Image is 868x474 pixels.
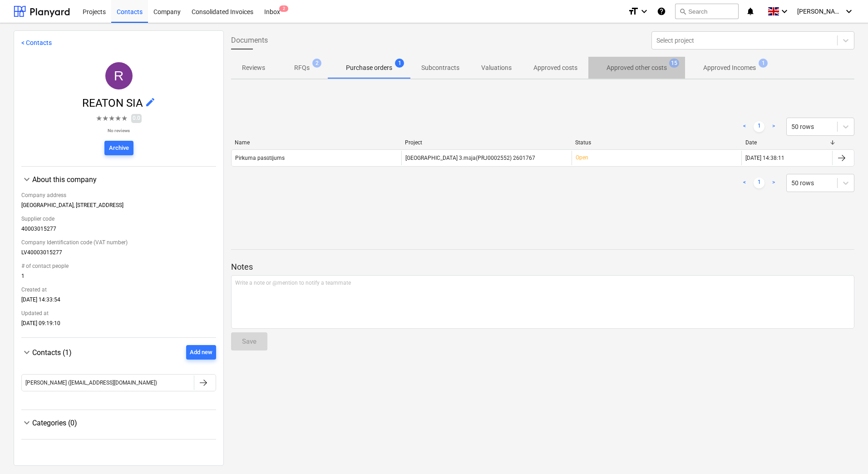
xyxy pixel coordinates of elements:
[242,63,265,73] p: Reviews
[231,35,268,46] span: Documents
[768,178,779,188] a: Next page
[108,113,115,124] span: ★
[768,121,779,132] a: Next page
[21,320,216,330] div: [DATE] 09:19:10
[186,345,216,360] button: Add new
[21,39,52,46] a: < Contacts
[669,59,679,68] span: 15
[21,226,216,236] div: 40003015277
[96,113,102,124] span: ★
[190,347,212,358] div: Add new
[96,128,142,133] p: No reviews
[115,113,121,124] span: ★
[739,121,750,132] a: Previous page
[312,59,321,68] span: 2
[25,380,157,386] div: [PERSON_NAME] ([EMAIL_ADDRESS][DOMAIN_NAME])
[745,155,784,161] div: [DATE] 14:38:11
[628,6,639,17] i: format_size
[395,59,404,68] span: 1
[759,59,768,68] span: 1
[21,428,216,432] div: Categories (0)
[21,259,216,273] div: # of contact people
[21,345,216,360] div: Contacts (1)Add new
[21,306,216,320] div: Updated at
[32,348,72,357] span: Contacts (1)
[405,155,535,162] span: Ropažu ielas 3.māja(PRJ0002552) 2601767
[104,141,133,155] button: Archive
[21,212,216,226] div: Supplier code
[21,296,216,306] div: [DATE] 14:33:54
[114,68,124,83] span: R
[82,97,145,109] span: REATON SIA
[21,273,216,283] div: 1
[32,175,216,184] div: About this company
[779,6,790,17] i: keyboard_arrow_down
[109,143,129,153] div: Archive
[421,63,459,73] p: Subcontracts
[21,249,216,259] div: LV40003015277
[21,360,216,402] div: Contacts (1)Add new
[32,419,216,427] div: Categories (0)
[843,6,854,17] i: keyboard_arrow_down
[235,139,398,146] div: Name
[21,202,216,212] div: [GEOGRAPHIC_DATA], [STREET_ADDRESS]
[739,178,750,188] a: Previous page
[294,63,310,73] p: RFQs
[754,178,764,188] a: Page 1 is your current page
[21,185,216,330] div: About this company
[576,154,588,162] p: Open
[797,8,843,15] span: [PERSON_NAME]
[21,417,216,428] div: Categories (0)
[405,139,568,146] div: Project
[481,63,512,73] p: Valuations
[105,62,133,89] div: REATON
[21,174,216,185] div: About this company
[346,63,392,73] p: Purchase orders
[21,417,32,428] span: keyboard_arrow_down
[675,4,739,19] button: Search
[639,6,650,17] i: keyboard_arrow_down
[657,6,666,17] i: Knowledge base
[231,262,854,272] p: Notes
[102,113,108,124] span: ★
[703,63,756,73] p: Approved Incomes
[823,430,868,474] iframe: Chat Widget
[21,188,216,202] div: Company address
[533,63,577,73] p: Approved costs
[121,113,128,124] span: ★
[235,155,285,162] div: Pirkuma pasūtījums
[145,97,156,108] span: edit
[279,5,288,12] span: 2
[679,8,686,15] span: search
[746,6,755,17] i: notifications
[21,236,216,249] div: Company Identification code (VAT number)
[131,114,142,123] span: 0.0
[21,283,216,296] div: Created at
[575,139,738,146] div: Status
[21,174,32,185] span: keyboard_arrow_down
[607,63,667,73] p: Approved other costs
[745,139,829,146] div: Date
[754,121,764,132] a: Page 1 is your current page
[21,347,32,358] span: keyboard_arrow_down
